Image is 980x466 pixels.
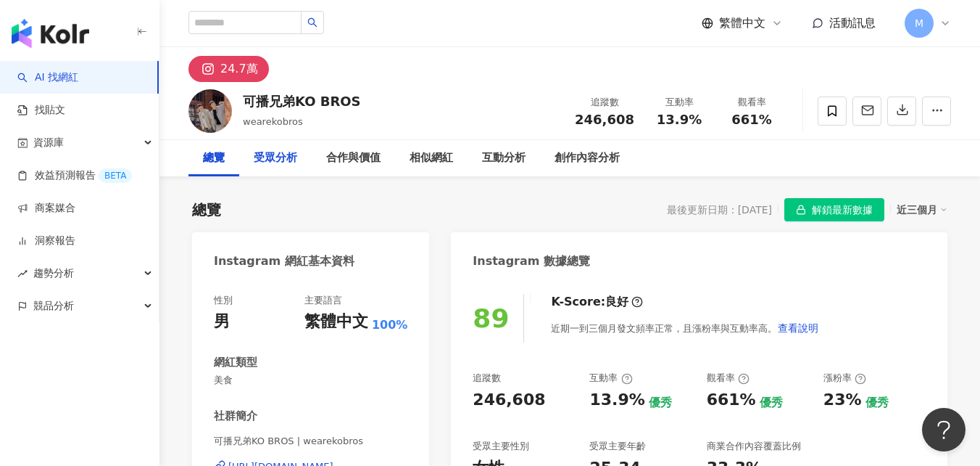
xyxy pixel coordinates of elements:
[823,389,862,412] div: 23%
[812,199,873,222] span: 解鎖最新數據
[707,372,749,385] div: 觀看率
[17,201,75,216] a: 商案媒合
[214,253,354,269] div: Instagram 網紅基本資料
[304,311,368,333] div: 繁體中文
[823,372,866,385] div: 漲粉率
[589,372,632,385] div: 互動率
[657,113,702,127] span: 13.9%
[243,92,361,110] div: 可播兄弟KO BROS
[724,95,779,110] div: 觀看率
[17,103,65,118] a: 找貼文
[575,112,634,127] span: 246,608
[922,408,966,451] iframe: Help Scout Beacon - Open
[915,15,923,31] span: M
[214,355,257,370] div: 網紅類型
[410,150,453,167] div: 相似網紅
[33,290,74,322] span: 競品分析
[214,294,233,307] div: 性別
[188,56,269,82] button: 24.7萬
[304,294,342,307] div: 主要語言
[555,150,620,167] div: 創作內容分析
[777,314,819,343] button: 查看說明
[17,70,78,85] a: searchAI 找網紅
[760,395,783,411] div: 優秀
[243,116,303,127] span: wearekobros
[652,95,707,110] div: 互動率
[473,303,509,333] div: 89
[214,311,230,333] div: 男
[17,269,28,279] span: rise
[188,89,232,133] img: KOL Avatar
[605,294,628,310] div: 良好
[12,19,89,48] img: logo
[214,435,407,448] span: 可播兄弟KO BROS | wearekobros
[473,440,529,453] div: 受眾主要性別
[473,253,590,269] div: Instagram 數據總覽
[192,200,221,220] div: 總覽
[17,168,132,183] a: 效益預測報告BETA
[33,257,74,290] span: 趨勢分析
[731,113,772,127] span: 661%
[473,372,501,385] div: 追蹤數
[551,314,819,343] div: 近期一到三個月發文頻率正常，且漲粉率與互動率高。
[482,150,526,167] div: 互動分析
[667,204,772,216] div: 最後更新日期：[DATE]
[214,374,407,387] span: 美食
[707,440,801,453] div: 商業合作內容覆蓋比例
[326,150,381,167] div: 合作與價值
[220,59,258,79] div: 24.7萬
[707,389,756,412] div: 661%
[551,294,643,310] div: K-Score :
[372,317,407,333] span: 100%
[865,395,889,411] div: 優秀
[203,150,225,167] div: 總覽
[17,234,75,248] a: 洞察報告
[784,198,884,221] button: 解鎖最新數據
[829,16,876,30] span: 活動訊息
[473,389,545,412] div: 246,608
[254,150,297,167] div: 受眾分析
[575,95,634,110] div: 追蹤數
[897,200,947,219] div: 近三個月
[589,389,644,412] div: 13.9%
[589,440,646,453] div: 受眾主要年齡
[307,17,317,28] span: search
[719,15,765,31] span: 繁體中文
[649,395,672,411] div: 優秀
[778,322,818,334] span: 查看說明
[214,409,257,424] div: 社群簡介
[33,126,64,159] span: 資源庫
